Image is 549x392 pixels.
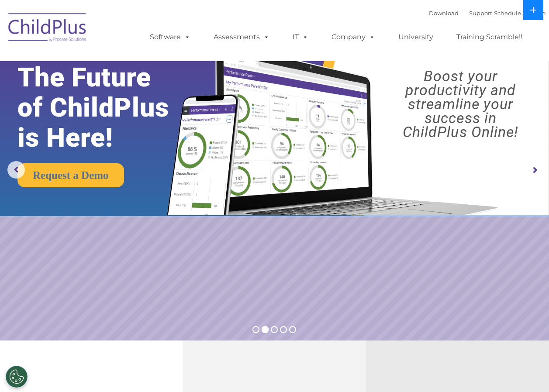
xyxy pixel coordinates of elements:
a: Company [323,28,384,46]
a: IT [284,28,317,46]
a: Assessments [205,28,278,46]
a: Schedule A Demo [494,10,546,17]
button: Cookies Settings [6,366,28,388]
a: University [390,28,442,46]
span: Phone number [121,93,159,100]
span: Last name [121,58,148,64]
rs-layer: The Future of ChildPlus is Here! [17,62,193,153]
img: ChildPlus by Procare Solutions [4,7,91,51]
a: Request a Demo [17,163,124,187]
a: Training Scramble!! [448,28,531,46]
a: Download [429,10,459,17]
a: Support [469,10,492,17]
rs-layer: Boost your productivity and streamline your success in ChildPlus Online! [379,69,542,139]
font: | [429,10,546,17]
a: Software [141,28,199,46]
